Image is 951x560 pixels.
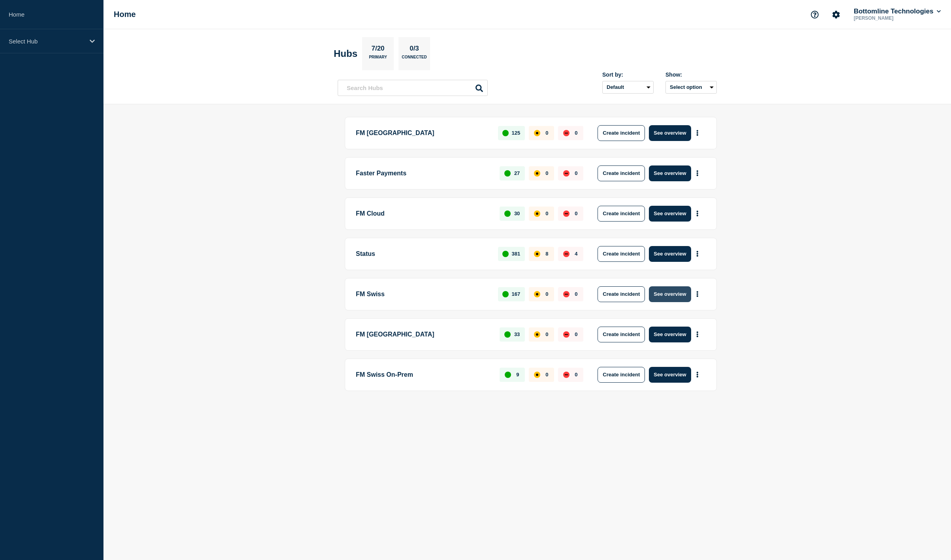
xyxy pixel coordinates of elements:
p: 0 [575,372,577,378]
button: More actions [692,287,703,301]
p: 8 [545,251,548,257]
div: down [563,170,569,177]
p: 33 [514,331,520,337]
p: Select Hub [9,38,85,45]
button: See overview [649,125,691,141]
button: See overview [649,367,691,383]
button: See overview [649,286,691,302]
div: affected [534,130,540,136]
button: See overview [649,165,691,181]
div: affected [534,372,540,378]
p: FM [GEOGRAPHIC_DATA] [356,327,491,342]
p: 0 [545,291,548,297]
div: affected [534,251,540,257]
button: Create incident [598,125,645,141]
div: up [504,210,511,217]
p: FM Swiss On-Prem [356,367,491,383]
div: Sort by: [602,71,654,78]
p: 0 [545,130,548,136]
button: Account settings [828,6,844,23]
button: See overview [649,206,691,222]
div: down [563,291,569,297]
p: 0 [575,210,577,216]
button: Create incident [598,246,645,262]
p: Primary [369,55,387,63]
button: Support [806,6,823,23]
p: 167 [512,291,521,297]
p: 0 [575,170,577,176]
button: More actions [692,246,703,261]
button: Create incident [598,165,645,181]
button: Bottomline Technologies [852,8,942,15]
div: down [563,210,569,217]
p: 0 [575,130,577,136]
div: Show: [665,71,717,78]
input: Search Hubs [338,80,488,96]
button: More actions [692,327,703,342]
div: down [563,130,569,136]
div: down [563,372,569,378]
p: 0 [575,331,577,337]
button: Create incident [598,206,645,222]
p: Status [356,246,489,262]
button: Create incident [598,367,645,383]
p: 125 [512,130,521,136]
p: 4 [575,251,577,257]
div: affected [534,170,540,177]
div: affected [534,291,540,297]
div: up [504,331,511,338]
button: More actions [692,166,703,180]
p: 0 [575,291,577,297]
button: Select option [665,81,717,94]
button: See overview [649,327,691,342]
button: More actions [692,206,703,221]
button: More actions [692,367,703,382]
select: Sort by [602,81,654,94]
p: 27 [514,170,520,176]
h2: Hubs [334,48,357,59]
p: FM Cloud [356,206,491,222]
button: Create incident [598,327,645,342]
p: 0 [545,331,548,337]
p: 381 [512,251,521,257]
p: FM [GEOGRAPHIC_DATA] [356,125,489,141]
p: 9 [516,372,519,378]
div: affected [534,331,540,338]
div: down [563,251,569,257]
p: 7/20 [368,45,387,55]
p: Faster Payments [356,165,491,181]
div: up [505,372,511,378]
p: Connected [402,55,427,63]
button: Create incident [598,286,645,302]
button: More actions [692,126,703,140]
p: FM Swiss [356,286,489,302]
div: affected [534,210,540,217]
button: See overview [649,246,691,262]
div: up [504,170,511,177]
p: [PERSON_NAME] [852,15,934,21]
p: 0 [545,372,548,378]
div: down [563,331,569,338]
p: 0 [545,210,548,216]
p: 30 [514,210,520,216]
p: 0/3 [407,45,422,55]
h1: Home [114,10,136,19]
p: 0 [545,170,548,176]
div: up [502,291,509,297]
div: up [502,251,509,257]
div: up [502,130,509,136]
